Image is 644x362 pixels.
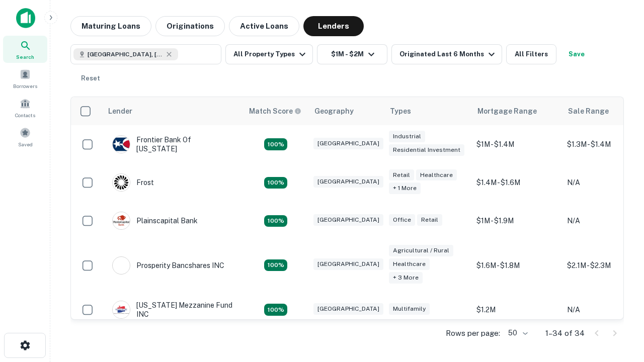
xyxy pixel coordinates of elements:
span: Saved [18,140,33,148]
img: picture [113,257,130,274]
h6: Match Score [249,106,299,117]
div: Matching Properties: 4, hasApolloMatch: undefined [264,177,287,189]
td: $1.6M - $1.8M [471,240,562,291]
div: [GEOGRAPHIC_DATA] [313,138,383,149]
div: Capitalize uses an advanced AI algorithm to match your search with the best lender. The match sco... [249,106,301,117]
button: Save your search to get updates of matches that match your search criteria. [560,44,593,64]
div: Matching Properties: 6, hasApolloMatch: undefined [264,259,287,271]
img: picture [113,136,130,153]
img: picture [113,174,130,191]
div: + 1 more [389,183,421,194]
div: Office [389,214,415,226]
div: Healthcare [416,169,457,181]
div: Retail [417,214,442,226]
a: Saved [3,123,47,150]
div: [GEOGRAPHIC_DATA] [313,258,383,270]
th: Types [384,97,471,125]
div: Matching Properties: 4, hasApolloMatch: undefined [264,215,287,227]
button: Lenders [303,16,364,36]
div: Prosperity Bancshares INC [112,256,224,275]
div: Residential Investment [389,144,464,156]
th: Mortgage Range [471,97,562,125]
td: $1M - $1.9M [471,202,562,240]
div: Multifamily [389,303,430,315]
div: + 3 more [389,272,423,284]
button: Originated Last 6 Months [391,44,502,64]
div: [GEOGRAPHIC_DATA] [313,176,383,188]
span: [GEOGRAPHIC_DATA], [GEOGRAPHIC_DATA], [GEOGRAPHIC_DATA] [88,50,163,59]
th: Lender [102,97,243,125]
div: [GEOGRAPHIC_DATA] [313,303,383,315]
div: Originated Last 6 Months [399,48,498,60]
div: Industrial [389,131,425,142]
a: Search [3,36,47,63]
th: Geography [308,97,384,125]
iframe: Chat Widget [594,249,644,298]
div: Frost [112,173,154,192]
a: Borrowers [3,65,47,92]
div: Plainscapital Bank [112,212,198,230]
div: Geography [314,105,354,117]
div: Agricultural / Rural [389,245,453,256]
button: All Filters [506,44,556,64]
img: picture [113,212,130,229]
td: $1.4M - $1.6M [471,163,562,202]
div: Lender [108,105,132,117]
div: Sale Range [568,105,609,117]
img: picture [113,301,130,318]
div: [US_STATE] Mezzanine Fund INC [112,301,233,319]
div: Healthcare [389,258,430,270]
th: Capitalize uses an advanced AI algorithm to match your search with the best lender. The match sco... [243,97,308,125]
button: Reset [74,68,107,88]
span: Search [16,53,34,61]
div: 50 [504,326,529,340]
div: Retail [389,169,414,181]
td: $1M - $1.4M [471,125,562,163]
td: $1.2M [471,291,562,329]
button: Originations [155,16,225,36]
div: Frontier Bank Of [US_STATE] [112,135,233,153]
div: Types [390,105,411,117]
button: Maturing Loans [70,16,151,36]
div: Matching Properties: 4, hasApolloMatch: undefined [264,138,287,150]
button: All Property Types [225,44,313,64]
button: Active Loans [229,16,299,36]
button: $1M - $2M [317,44,387,64]
div: Matching Properties: 5, hasApolloMatch: undefined [264,304,287,316]
img: capitalize-icon.png [16,8,35,28]
a: Contacts [3,94,47,121]
p: 1–34 of 34 [545,327,585,339]
p: Rows per page: [446,327,500,339]
div: [GEOGRAPHIC_DATA] [313,214,383,226]
span: Borrowers [13,82,37,90]
div: Mortgage Range [477,105,537,117]
span: Contacts [15,111,35,119]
